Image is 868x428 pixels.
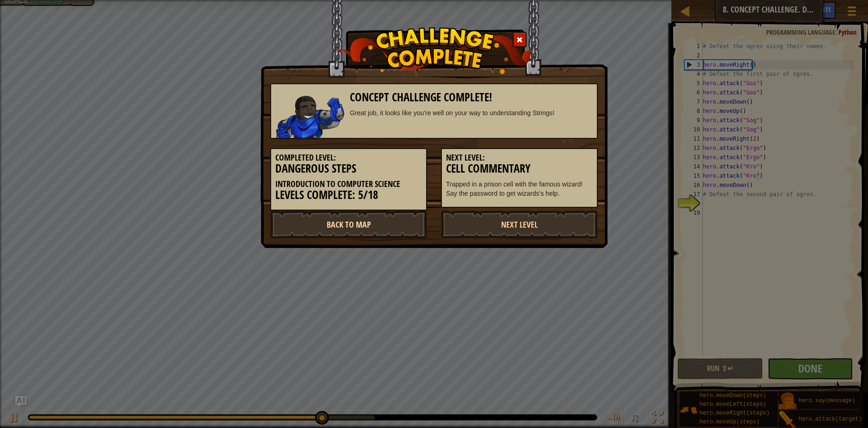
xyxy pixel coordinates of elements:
[276,96,344,138] img: stalwart.png
[350,108,593,118] div: Great job, it looks like you're well on your way to understanding Strings!
[275,153,422,162] h5: Completed Level:
[446,162,593,175] h3: Cell Commentary
[441,211,598,238] a: Next Level
[275,189,422,201] h3: Levels Complete: 5/18
[446,180,593,198] p: Trapped in a prison cell with the famous wizard! Say the password to get wizards's help.
[350,91,593,104] h3: Concept Challenge Complete!
[270,211,427,238] a: Back to Map
[446,153,593,162] h5: Next Level:
[335,27,533,74] img: challenge_complete.png
[275,180,422,189] h5: Introduction to Computer Science
[275,162,422,175] h3: Dangerous Steps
